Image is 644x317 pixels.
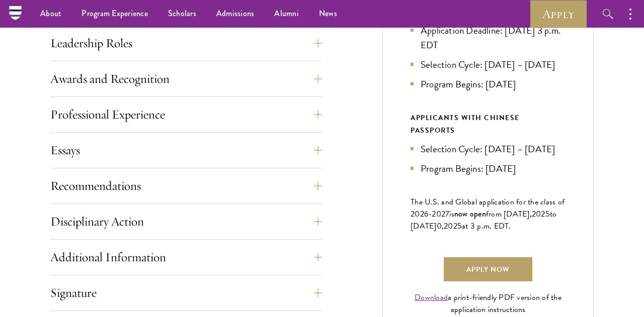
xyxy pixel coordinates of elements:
[50,281,322,305] button: Signature
[50,102,322,127] button: Professional Experience
[50,209,322,234] button: Disciplinary Action
[457,220,462,232] span: 5
[50,138,322,162] button: Essays
[486,208,532,220] span: from [DATE],
[50,245,322,269] button: Additional Information
[411,196,565,220] span: The U.S. and Global application for the class of 202
[411,77,566,91] li: Program Begins: [DATE]
[444,257,532,281] a: Apply Now
[50,67,322,91] button: Awards and Recognition
[411,208,556,232] span: to [DATE]
[424,208,429,220] span: 6
[411,291,566,315] div: a print-friendly PDF version of the application instructions
[411,23,566,52] li: Application Deadline: [DATE] 3 p.m. EDT
[437,220,442,232] span: 0
[445,208,449,220] span: 7
[444,220,457,232] span: 202
[50,31,322,55] button: Leadership Roles
[411,161,566,176] li: Program Begins: [DATE]
[429,208,445,220] span: -202
[50,174,322,198] button: Recommendations
[415,291,448,303] a: Download
[449,208,454,220] span: is
[462,220,511,232] span: at 3 p.m. EDT.
[454,208,486,220] span: now open
[442,220,444,232] span: ,
[411,142,566,156] li: Selection Cycle: [DATE] – [DATE]
[532,208,545,220] span: 202
[545,208,550,220] span: 5
[411,112,566,137] div: APPLICANTS WITH CHINESE PASSPORTS
[411,57,566,72] li: Selection Cycle: [DATE] – [DATE]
